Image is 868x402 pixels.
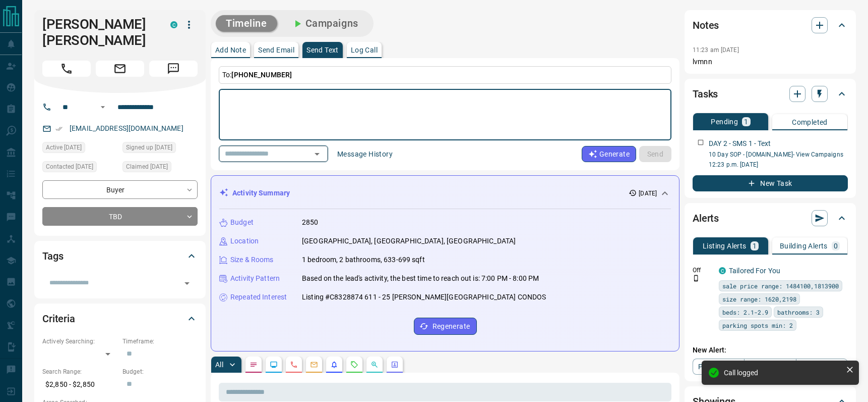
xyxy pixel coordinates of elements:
[230,217,254,228] p: Budget
[42,16,155,48] h1: [PERSON_NAME] [PERSON_NAME]
[744,118,748,125] p: 1
[230,236,259,246] p: Location
[639,189,657,198] p: [DATE]
[216,15,277,32] button: Timeline
[306,46,339,54] p: Send Text
[42,307,198,331] div: Criteria
[42,207,198,226] div: TBD
[97,101,109,113] button: Open
[302,273,539,284] p: Based on the lead's activity, the best time to reach out is: 7:00 PM - 8:00 PM
[55,125,63,132] svg: Email Verified
[693,206,848,230] div: Alerts
[834,242,838,249] p: 0
[42,311,75,327] h2: Criteria
[231,71,292,79] span: [PHONE_NUMBER]
[350,361,358,369] svg: Requests
[290,361,298,369] svg: Calls
[302,255,425,265] p: 1 bedroom, 2 bathrooms, 633-699 sqft
[370,361,379,369] svg: Opportunities
[219,184,671,203] div: Activity Summary[DATE]
[170,21,177,28] div: condos.ca
[792,119,828,126] p: Completed
[42,376,117,393] p: $2,850 - $2,850
[126,162,168,172] span: Claimed [DATE]
[122,142,198,156] div: Wed Jul 30 2025
[70,124,183,132] a: [EMAIL_ADDRESS][DOMAIN_NAME]
[693,17,719,33] h2: Notes
[780,242,828,249] p: Building Alerts
[693,82,848,106] div: Tasks
[270,361,278,369] svg: Lead Browsing Activity
[693,345,848,356] p: New Alert:
[281,15,368,32] button: Campaigns
[42,248,63,264] h2: Tags
[414,318,477,335] button: Regenerate
[180,276,194,290] button: Open
[709,138,771,149] p: DAY 2 - SMS 1 - Text
[215,361,223,368] p: All
[230,292,287,303] p: Repeated Interest
[310,361,318,369] svg: Emails
[42,61,91,77] span: Call
[693,275,700,282] svg: Push Notification Only
[42,161,117,175] div: Thu Aug 07 2025
[331,146,399,162] button: Message History
[96,61,144,77] span: Email
[693,266,713,275] p: Off
[122,337,198,346] p: Timeframe:
[709,160,848,169] p: 12:23 p.m. [DATE]
[258,46,294,54] p: Send Email
[693,175,848,191] button: New Task
[302,292,546,303] p: Listing #C8328874 611 - 25 [PERSON_NAME][GEOGRAPHIC_DATA] CONDOS
[351,46,378,54] p: Log Call
[250,361,258,369] svg: Notes
[753,242,757,249] p: 1
[777,307,820,317] span: bathrooms: 3
[46,162,93,172] span: Contacted [DATE]
[693,86,718,102] h2: Tasks
[724,369,842,377] div: Call logged
[330,361,338,369] svg: Listing Alerts
[42,142,117,156] div: Fri Aug 08 2025
[693,210,719,226] h2: Alerts
[722,281,839,291] span: sale price range: 1484100,1813900
[709,151,843,158] a: 10 Day SOP - [DOMAIN_NAME]- View Campaigns
[302,236,516,246] p: [GEOGRAPHIC_DATA], [GEOGRAPHIC_DATA], [GEOGRAPHIC_DATA]
[693,13,848,37] div: Notes
[42,244,198,268] div: Tags
[232,188,290,198] p: Activity Summary
[722,294,796,304] span: size range: 1620,2198
[693,57,848,67] p: lvmnn
[149,61,198,77] span: Message
[42,367,117,376] p: Search Range:
[42,180,198,199] div: Buyer
[46,142,82,153] span: Active [DATE]
[729,267,780,275] a: Tailored For You
[126,142,172,153] span: Signed up [DATE]
[42,337,117,346] p: Actively Searching:
[703,242,747,249] p: Listing Alerts
[122,367,198,376] p: Budget:
[230,255,274,265] p: Size & Rooms
[693,46,739,54] p: 11:23 am [DATE]
[391,361,399,369] svg: Agent Actions
[230,273,280,284] p: Activity Pattern
[582,146,636,162] button: Generate
[719,267,726,274] div: condos.ca
[310,147,324,161] button: Open
[215,46,246,54] p: Add Note
[722,307,768,317] span: beds: 2.1-2.9
[711,118,738,125] p: Pending
[302,217,319,228] p: 2850
[722,320,793,330] span: parking spots min: 2
[219,66,671,84] p: To:
[122,161,198,175] div: Thu Aug 07 2025
[693,359,745,375] a: Property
